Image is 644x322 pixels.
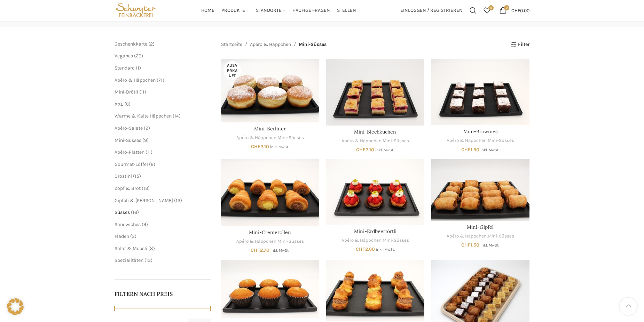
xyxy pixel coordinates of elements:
[511,7,520,13] span: CHF
[431,137,529,144] div: ,
[115,41,147,47] a: Geschenkkarte
[337,7,356,14] span: Stellen
[397,3,466,17] a: Einloggen / Registrieren
[115,245,147,251] span: Salat & Müesli
[236,238,276,245] a: Apéro & Häppchen
[221,260,319,318] a: Mini-Muffins
[151,161,154,167] span: 6
[150,245,153,251] span: 8
[115,290,211,298] h5: Filtern nach Preis
[447,137,487,144] a: Apéro & Häppchen
[115,173,132,179] a: Crostini
[341,138,382,144] a: Apéro & Häppchen
[143,222,146,227] span: 9
[221,135,319,141] div: ,
[480,148,499,152] small: inkl. MwSt.
[467,224,494,230] a: Mini-Gipfel
[461,242,471,248] span: CHF
[488,233,514,240] a: Mini-Süsses
[115,7,157,13] a: Site logo
[221,41,242,48] a: Startseite
[115,125,143,131] a: Apéro-Salate
[115,101,123,107] span: XXL
[221,159,319,226] a: Mini-Cremerollen
[221,41,327,48] nav: Breadcrumb
[136,53,141,59] span: 20
[126,101,129,107] span: 6
[144,137,147,143] span: 9
[254,126,286,132] a: Mini-Berliner
[115,113,172,119] a: Warme & Kalte Häppchen
[115,161,148,167] a: Gourmet-Löffel
[337,3,356,17] a: Stellen
[138,65,139,71] span: 1
[115,209,130,215] span: Süsses
[354,129,396,135] a: Mini-Blechkuchen
[431,59,529,125] a: Mini-Brownies
[115,198,173,203] span: Gipfeli & [PERSON_NAME]
[146,125,148,131] span: 9
[504,5,509,10] span: 0
[201,7,214,14] span: Home
[147,149,151,155] span: 11
[115,233,129,239] a: Fladen
[251,144,260,150] span: CHF
[356,147,366,153] span: CHF
[447,233,487,240] a: Apéro & Häppchen
[256,3,285,17] a: Standorte
[488,137,514,144] a: Mini-Süsses
[135,173,139,179] span: 15
[115,65,135,71] a: Standard
[251,144,269,150] bdi: 2.10
[132,233,135,239] span: 3
[400,8,463,13] span: Einloggen / Registrieren
[326,59,424,126] a: Mini-Blechkuchen
[174,113,179,119] span: 14
[115,53,133,59] a: Veganes
[115,89,138,95] a: Mini-Brötli
[161,3,397,17] div: Main navigation
[176,198,180,203] span: 13
[292,7,330,14] span: Häufige Fragen
[375,148,394,152] small: inkl. MwSt.
[221,238,319,245] div: ,
[463,128,497,135] a: Mini-Brownies
[250,41,291,48] a: Apéro & Häppchen
[480,3,494,17] div: Meine Wunschliste
[431,233,529,240] div: ,
[277,135,304,141] a: Mini-Süsses
[201,3,214,17] a: Home
[141,89,144,95] span: 11
[620,298,637,315] a: Scroll to top button
[488,5,494,10] span: 0
[115,222,141,227] span: Sandwiches
[133,209,137,215] span: 16
[249,229,291,235] a: Mini-Cremerollen
[115,77,156,83] a: Apéro & Häppchen
[341,237,382,244] a: Apéro & Häppchen
[251,247,260,253] span: CHF
[115,257,143,263] a: Spezialitäten
[376,247,395,252] small: inkl. MwSt.
[356,246,365,252] span: CHF
[511,7,529,13] bdi: 0.00
[223,61,241,80] span: Ausverkauft
[115,185,141,191] a: Zopf & Brot
[496,3,533,17] a: 0 CHF0.00
[115,137,141,143] span: Mini-Süsses
[146,257,151,263] span: 13
[256,7,282,14] span: Standorte
[383,237,409,244] a: Mini-Süsses
[251,247,269,253] bdi: 2.70
[236,135,276,141] a: Apéro & Häppchen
